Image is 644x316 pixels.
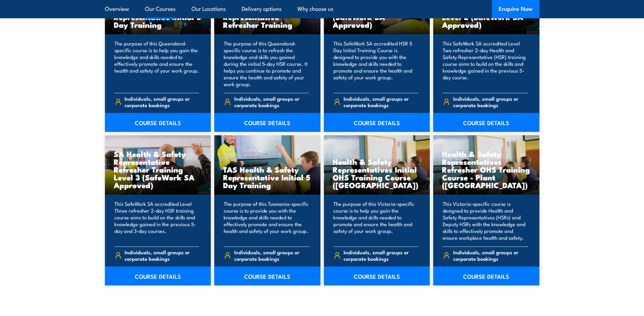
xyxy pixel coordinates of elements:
[443,40,528,87] p: This SafeWork SA accredited Level Two refresher 2-day Health and Safety Representative (HSR) trai...
[333,158,421,189] h3: Health & Safety Representatives Initial OHS Training Course ([GEOGRAPHIC_DATA])
[105,113,211,132] a: COURSE DETAILS
[433,266,539,285] a: COURSE DETAILS
[433,113,539,132] a: COURSE DETAILS
[114,5,202,28] h3: QLD Health & Safety Representative Initial 5 Day Training
[453,249,528,262] span: Individuals, small groups or corporate bookings
[125,95,199,108] span: Individuals, small groups or corporate bookings
[214,266,320,285] a: COURSE DETAILS
[105,266,211,285] a: COURSE DETAILS
[442,150,531,189] h3: Health & Safety Representatives Refresher OHS Training Course - Plant ([GEOGRAPHIC_DATA])
[223,165,312,189] h3: TAS Health & Safety Representative Initial 5 Day Training
[234,95,309,108] span: Individuals, small groups or corporate bookings
[114,150,202,189] h3: SA Health & Safety Representative Refresher Training Level 3 (SafeWork SA Approved)
[453,95,528,108] span: Individuals, small groups or corporate bookings
[344,249,418,262] span: Individuals, small groups or corporate bookings
[234,249,309,262] span: Individuals, small groups or corporate bookings
[443,200,528,241] p: This Victoria-specific course is designed to provide Health and Safety Representatives (HSRs) and...
[344,95,418,108] span: Individuals, small groups or corporate bookings
[223,5,312,28] h3: QLD Health & Safety Representative Refresher Training
[324,266,430,285] a: COURSE DETAILS
[224,40,309,87] p: The purpose of this Queensland-specific course is to refresh the knowledge and skills you gained ...
[333,40,419,87] p: This SafeWork SA accredited HSR 5 Day Initial Training Course is designed to provide you with the...
[114,200,200,241] p: This SafeWork SA accredited Level Three refresher 2-day HSR training course aims to build on the ...
[224,200,309,241] p: The purpose of this Tasmania-specific course is to provide you with the knowledge and skills need...
[125,249,199,262] span: Individuals, small groups or corporate bookings
[333,200,419,241] p: The purpose of this Victoria-specific course is to help you gain the knowledge and skills needed ...
[324,113,430,132] a: COURSE DETAILS
[114,40,200,87] p: The purpose of this Queensland-specific course is to help you gain the knowledge and skills neede...
[214,113,320,132] a: COURSE DETAILS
